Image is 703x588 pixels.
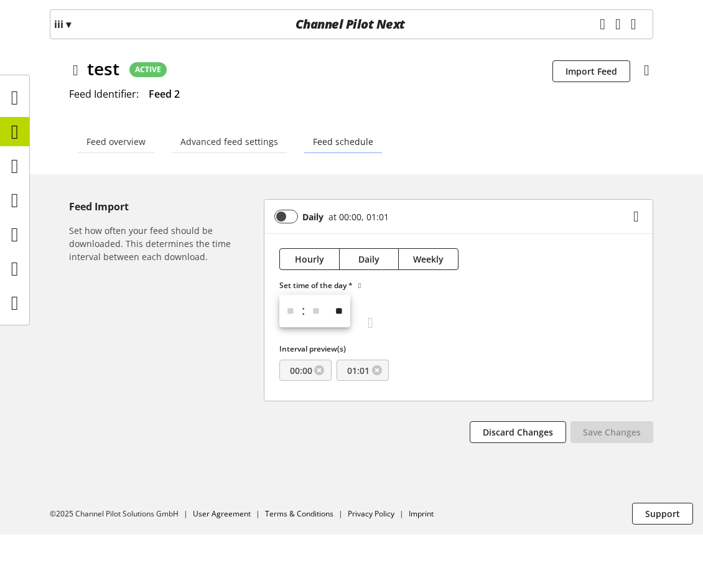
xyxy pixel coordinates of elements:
label: Interval preview(s) [279,343,394,355]
span: Discard Changes [483,426,553,439]
a: Feed schedule [304,131,382,153]
span: ▾ [66,17,71,31]
h5: Feed Import [69,199,259,214]
span: 01:01 [347,364,370,377]
span: Set time of the day * [279,280,353,291]
a: Feed overview [78,131,154,153]
button: Import Feed [552,60,630,82]
button: Daily [339,248,399,270]
a: Terms & Conditions [265,508,333,519]
span: : [302,299,305,323]
span: Import Feed [566,65,617,78]
span: ACTIVE [135,64,161,75]
span: Hourly [295,253,324,266]
button: Support [632,503,693,525]
a: User Agreement [193,508,251,519]
span: Feed Identifier: [69,87,139,101]
span: Feed 2 [149,87,180,101]
span: Daily [358,253,379,266]
button: Save Changes [570,421,653,443]
span: Save Changes [583,426,641,439]
a: Privacy Policy [348,508,394,519]
span: 00:00 [290,364,312,377]
p: iii [54,17,71,32]
button: Discard Changes [470,421,566,443]
div: at 00:00, 01:01 [324,210,389,223]
a: Imprint [409,508,434,519]
span: Support [645,507,680,520]
a: Advanced feed settings [172,131,287,153]
nav: main navigation [50,9,653,39]
button: Weekly [398,248,459,270]
li: ©2025 Channel Pilot Solutions GmbH [50,508,193,520]
span: Weekly [413,253,444,266]
b: Daily [302,210,324,223]
h6: Set how often your feed should be downloaded. This determines the time interval between each down... [69,224,259,263]
span: test [87,55,119,82]
button: Hourly [279,248,340,270]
